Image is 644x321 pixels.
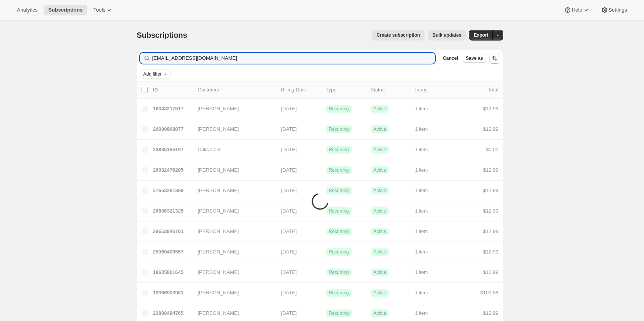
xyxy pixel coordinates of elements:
span: Create subscription [376,32,420,38]
span: Subscriptions [137,31,187,39]
button: Analytics [12,5,42,15]
button: Subscriptions [44,5,87,15]
button: Cancel [440,54,461,63]
span: Tools [93,7,105,13]
span: Export [474,32,488,38]
input: Filter subscribers [152,53,435,64]
button: Bulk updates [428,30,466,41]
span: Cancel [443,55,458,61]
span: Analytics [17,7,37,13]
button: Save as [463,54,486,63]
button: Export [469,30,493,41]
button: Settings [596,5,632,15]
span: Settings [609,7,627,13]
span: Subscriptions [48,7,83,13]
button: Sort the results [489,53,500,64]
span: Bulk updates [432,32,461,38]
button: Add filter [140,69,171,79]
span: Save as [466,55,483,61]
span: Help [572,7,582,13]
button: Create subscription [372,30,425,41]
button: Help [559,5,594,15]
span: Add filter [143,71,162,77]
button: Tools [89,5,118,15]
